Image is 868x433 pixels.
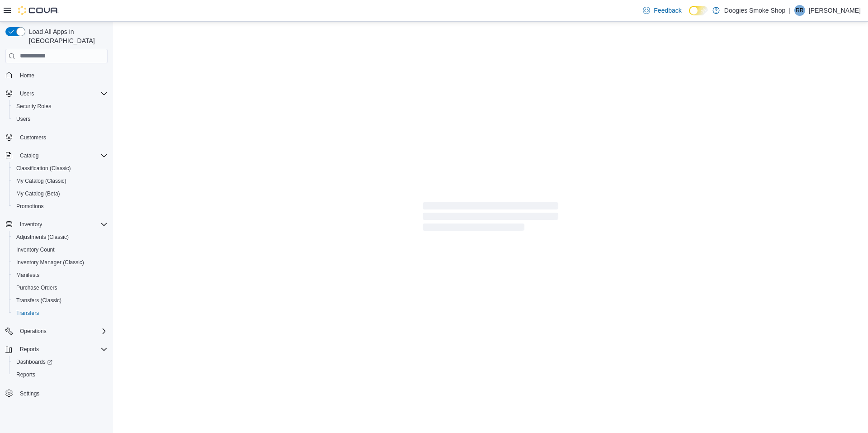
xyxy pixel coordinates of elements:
button: Reports [16,344,42,355]
button: Transfers (Classic) [9,294,111,307]
span: Users [16,115,30,123]
span: Adjustments (Classic) [13,232,108,243]
a: Security Roles [13,101,55,112]
span: Operations [16,326,108,337]
span: Loading [423,204,558,233]
a: Purchase Orders [13,282,61,293]
a: Home [16,70,38,81]
a: Classification (Classic) [13,163,75,174]
button: Adjustments (Classic) [9,231,111,243]
span: Dark Mode [689,15,689,16]
span: Transfers (Classic) [13,295,108,306]
button: Operations [16,326,50,337]
button: Manifests [9,269,111,281]
span: Settings [16,387,108,399]
span: Transfers (Classic) [16,297,61,304]
span: Purchase Orders [16,284,57,291]
span: Promotions [16,203,44,210]
a: Promotions [13,201,47,212]
span: Inventory Count [13,244,108,255]
a: Reports [13,369,39,380]
span: Inventory Manager (Classic) [13,257,108,268]
span: Inventory Count [16,246,55,253]
button: Inventory [16,219,46,230]
span: Classification (Classic) [13,163,108,174]
span: Customers [20,134,46,141]
a: My Catalog (Classic) [13,176,70,186]
span: My Catalog (Beta) [16,190,60,197]
button: Purchase Orders [9,281,111,294]
span: Dashboards [16,358,52,366]
span: Inventory [20,221,42,228]
button: Inventory [2,218,111,231]
button: Promotions [9,200,111,213]
span: Dashboards [13,357,108,367]
button: Home [2,69,111,82]
button: Classification (Classic) [9,162,111,175]
button: Users [16,88,38,99]
button: Inventory Count [9,243,111,256]
span: Transfers [13,308,108,319]
span: Users [16,88,108,99]
a: Inventory Count [13,244,58,255]
span: Inventory [16,219,108,230]
p: | [789,5,791,16]
button: Operations [2,325,111,338]
p: Doogies Smoke Shop [724,5,785,16]
a: Adjustments (Classic) [13,232,72,243]
span: Classification (Classic) [16,165,71,172]
span: Users [20,90,34,97]
a: Settings [16,388,43,399]
span: My Catalog (Beta) [13,188,108,199]
button: Users [9,113,111,125]
a: Dashboards [13,357,56,367]
span: RR [796,5,803,16]
button: Reports [9,368,111,381]
button: My Catalog (Classic) [9,175,111,187]
a: Inventory Manager (Classic) [13,257,88,268]
button: Catalog [2,149,111,162]
button: My Catalog (Beta) [9,187,111,200]
span: Promotions [13,201,108,212]
span: My Catalog (Classic) [16,177,66,185]
button: Transfers [9,307,111,319]
span: Operations [20,328,47,335]
span: Reports [20,346,39,353]
nav: Complex example [5,65,108,423]
span: Manifests [13,270,108,281]
span: Reports [16,344,108,355]
a: Customers [16,132,50,143]
button: Settings [2,386,111,400]
input: Dark Mode [689,6,708,15]
span: Settings [20,390,39,397]
span: Manifests [16,271,39,279]
a: My Catalog (Beta) [13,188,64,199]
img: Cova [18,6,59,15]
div: Ryan Redeye [794,5,805,16]
span: Inventory Manager (Classic) [16,259,84,266]
span: Load All Apps in [GEOGRAPHIC_DATA] [25,27,108,45]
a: Transfers (Classic) [13,295,65,306]
a: Manifests [13,270,43,281]
button: Security Roles [9,100,111,113]
span: Catalog [20,152,38,159]
p: [PERSON_NAME] [809,5,861,16]
span: Purchase Orders [13,282,108,293]
span: Catalog [16,150,108,161]
span: Security Roles [16,103,51,110]
span: Reports [16,371,35,378]
button: Users [2,87,111,100]
span: Feedback [654,6,681,15]
button: Customers [2,131,111,144]
a: Dashboards [9,356,111,368]
a: Feedback [639,1,685,19]
button: Catalog [16,150,42,161]
span: Security Roles [13,101,108,112]
button: Reports [2,343,111,356]
span: My Catalog (Classic) [13,176,108,186]
span: Transfers [16,309,39,317]
a: Users [13,114,34,124]
span: Home [20,72,34,79]
button: Inventory Manager (Classic) [9,256,111,269]
span: Adjustments (Classic) [16,233,69,241]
